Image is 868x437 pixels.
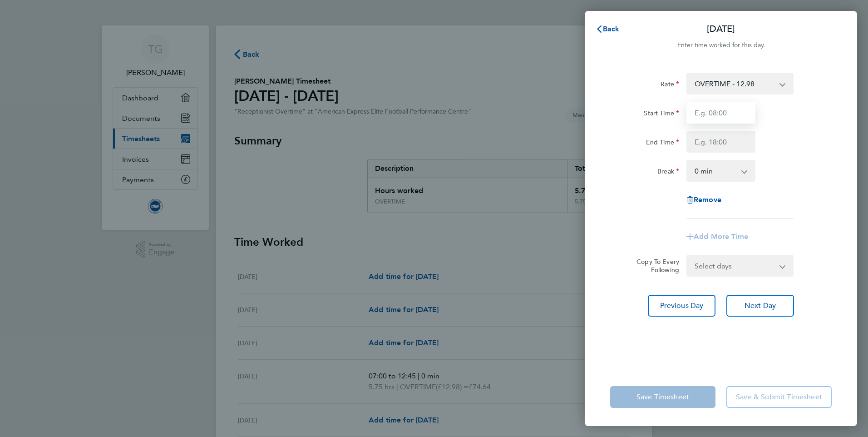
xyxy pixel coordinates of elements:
[686,102,755,124] input: E.g. 08:00
[587,20,629,38] button: Back
[629,258,679,274] label: Copy To Every Following
[745,301,776,310] span: Next Day
[644,109,679,120] label: Start Time
[686,131,755,153] input: E.g. 18:00
[603,25,620,33] span: Back
[661,80,679,91] label: Rate
[694,195,721,204] span: Remove
[585,40,857,51] div: Enter time worked for this day.
[686,196,721,204] button: Remove
[648,295,715,317] button: Previous Day
[646,138,679,149] label: End Time
[660,301,704,310] span: Previous Day
[726,295,794,317] button: Next Day
[707,23,735,35] p: [DATE]
[657,167,679,178] label: Break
